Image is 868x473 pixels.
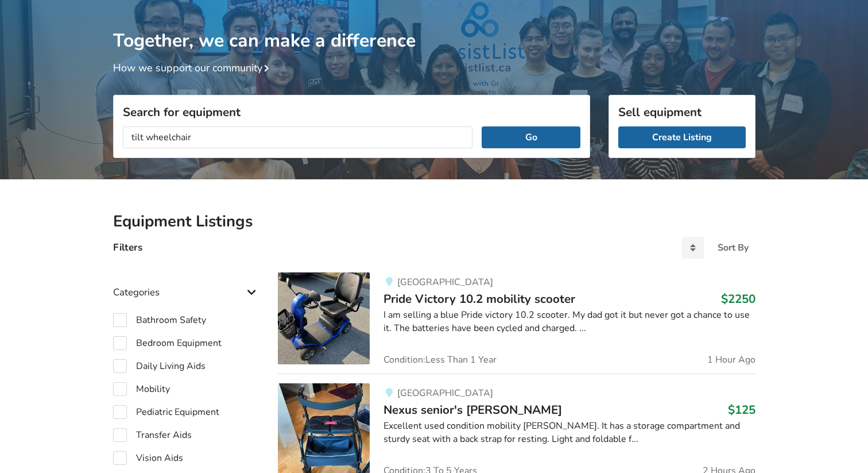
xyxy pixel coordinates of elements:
[397,387,493,399] span: [GEOGRAPHIC_DATA]
[113,336,222,350] label: Bedroom Equipment
[113,382,170,396] label: Mobility
[707,355,755,364] span: 1 Hour Ago
[113,428,192,442] label: Transfer Aids
[383,355,497,364] span: Condition: Less Than 1 Year
[123,105,580,120] h3: Search for equipment
[383,291,575,307] span: Pride Victory 10.2 mobility scooter
[278,272,755,374] a: mobility-pride victory 10.2 mobility scooter[GEOGRAPHIC_DATA]Pride Victory 10.2 mobility scooter$...
[113,313,206,327] label: Bathroom Safety
[618,126,746,148] a: Create Listing
[113,359,206,373] label: Daily Living Aids
[113,263,260,304] div: Categories
[383,402,562,418] span: Nexus senior's [PERSON_NAME]
[123,126,473,148] input: I am looking for...
[383,420,755,446] div: Excellent used condition mobility [PERSON_NAME]. It has a storage compartment and sturdy seat wit...
[482,126,580,148] button: Go
[113,61,274,75] a: How we support our community
[278,272,370,364] img: mobility-pride victory 10.2 mobility scooter
[113,211,755,232] h2: Equipment Listings
[383,309,755,335] div: I am selling a blue Pride victory 10.2 scooter. My dad got it but never got a chance to use it. T...
[113,241,142,254] h4: Filters
[113,451,183,465] label: Vision Aids
[718,243,749,252] div: Sort By
[113,405,219,419] label: Pediatric Equipment
[397,276,493,289] span: [GEOGRAPHIC_DATA]
[728,402,755,417] h3: $125
[721,291,755,306] h3: $2250
[618,105,746,120] h3: Sell equipment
